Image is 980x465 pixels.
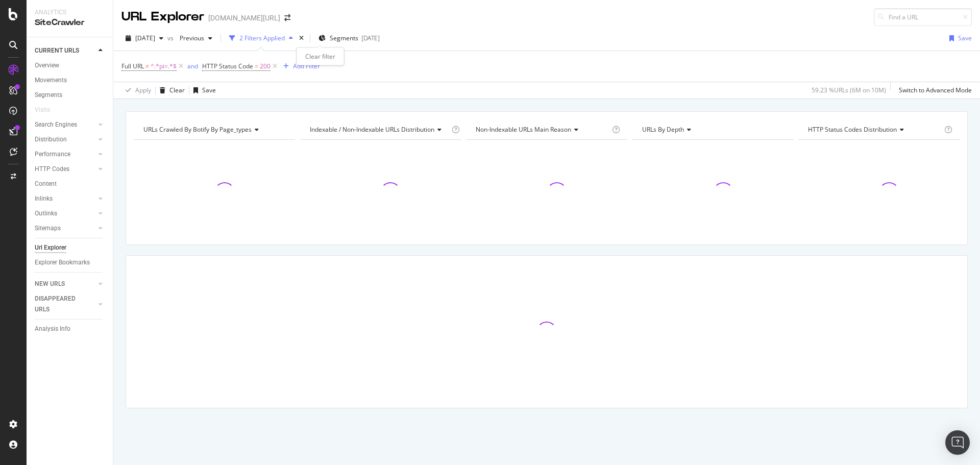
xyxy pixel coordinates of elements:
[474,121,610,138] h4: Non-Indexable URLs Main Reason
[35,242,106,253] a: Url Explorer
[135,34,155,42] span: 2025 Aug. 9th
[35,208,95,219] a: Outlinks
[239,34,285,42] div: 2 Filters Applied
[143,125,252,134] span: URLs Crawled By Botify By page_types
[35,105,50,115] div: Visits
[35,242,66,253] div: Url Explorer
[141,121,286,138] h4: URLs Crawled By Botify By page_types
[812,86,886,94] div: 59.23 % URLs ( 6M on 10M )
[121,82,151,99] button: Apply
[35,293,95,315] a: DISAPPEARED URLS
[35,119,77,130] div: Search Engines
[35,179,57,189] div: Content
[208,13,280,23] div: [DOMAIN_NAME][URL]
[225,30,297,46] button: 2 Filters Applied
[35,8,105,17] div: Analytics
[121,8,204,26] div: URL Explorer
[308,121,450,138] h4: Indexable / Non-Indexable URLs Distribution
[35,75,106,86] a: Movements
[35,257,106,268] a: Explorer Bookmarks
[35,193,95,204] a: Inlinks
[35,90,106,101] a: Segments
[279,60,320,72] button: Add Filter
[176,30,216,46] button: Previous
[642,125,684,134] span: URLs by Depth
[35,179,106,189] a: Content
[35,17,105,29] div: SiteCrawler
[895,82,972,99] button: Switch to Advanced Mode
[958,34,972,42] div: Save
[35,164,69,175] div: HTTP Codes
[167,34,176,42] span: vs
[874,8,972,26] input: Find a URL
[806,121,942,138] h4: HTTP Status Codes Distribution
[35,149,70,160] div: Performance
[35,223,95,234] a: Sitemaps
[260,59,271,74] span: 200
[35,279,65,289] div: NEW URLS
[35,90,62,101] div: Segments
[35,223,61,234] div: Sitemaps
[202,86,216,94] div: Save
[35,293,86,315] div: DISAPPEARED URLS
[202,62,253,70] span: HTTP Status Code
[476,125,571,134] span: Non-Indexable URLs Main Reason
[310,125,434,134] span: Indexable / Non-Indexable URLs distribution
[35,60,59,71] div: Overview
[255,62,258,70] span: =
[293,62,320,70] div: Add Filter
[945,430,970,455] div: Open Intercom Messenger
[35,324,70,334] div: Analysis Info
[35,119,95,130] a: Search Engines
[361,34,380,42] div: [DATE]
[35,75,67,86] div: Movements
[187,61,198,71] button: and
[35,105,60,115] a: Visits
[189,82,216,99] button: Save
[35,164,95,175] a: HTTP Codes
[640,121,785,138] h4: URLs by Depth
[35,208,57,219] div: Outlinks
[35,193,53,204] div: Inlinks
[945,30,972,46] button: Save
[899,86,972,94] div: Switch to Advanced Mode
[35,149,95,160] a: Performance
[314,30,384,46] button: Segments[DATE]
[121,30,167,46] button: [DATE]
[135,86,151,94] div: Apply
[808,125,897,134] span: HTTP Status Codes Distribution
[35,60,106,71] a: Overview
[145,62,149,70] span: ≠
[121,62,144,70] span: Full URL
[35,279,95,289] a: NEW URLS
[284,14,290,21] div: arrow-right-arrow-left
[297,47,344,65] div: Clear filter
[35,45,79,56] div: CURRENT URLS
[169,86,185,94] div: Clear
[35,324,106,334] a: Analysis Info
[176,34,204,42] span: Previous
[35,134,67,145] div: Distribution
[330,34,358,42] span: Segments
[35,45,95,56] a: CURRENT URLS
[35,257,90,268] div: Explorer Bookmarks
[156,82,185,99] button: Clear
[297,33,306,43] div: times
[35,134,95,145] a: Distribution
